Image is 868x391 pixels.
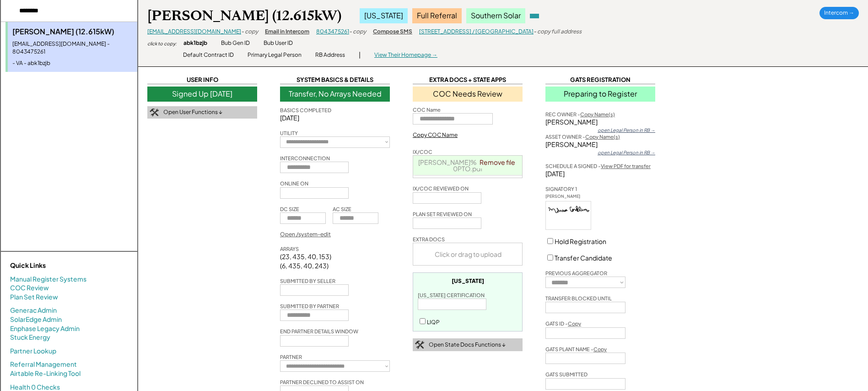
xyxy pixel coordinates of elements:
[545,163,651,169] div: SCHEDULE A SIGNED -
[601,163,651,169] a: View PDF for transfer
[413,185,469,192] div: IX/COC REVIEWED ON
[280,107,331,114] div: BASICS COMPLETED
[280,114,390,123] div: [DATE]
[412,8,462,23] div: Full Referral
[10,315,62,324] a: SolarEdge Admin
[265,28,309,36] div: Email in Intercom
[10,275,86,284] a: Manual Register Systems
[147,40,177,47] div: click to copy:
[545,118,655,127] div: [PERSON_NAME]
[280,328,358,335] div: END PARTNER DETAILS WINDOW
[545,87,655,101] div: Preparing to Register
[466,8,525,23] div: Southern Solar
[545,320,581,327] div: GATS ID -
[415,341,424,349] img: tool-icon.png
[280,206,299,212] div: DC SIZE
[10,306,57,315] a: Generac Admin
[593,346,607,352] u: Copy
[280,76,390,84] div: SYSTEM BASICS & DETAILS
[264,39,293,47] div: Bub User ID
[183,39,207,47] div: abk1bzjb
[147,87,257,101] div: Signed Up [DATE]
[534,28,582,36] div: - copy full address
[413,131,458,139] div: Copy COC Name
[10,369,81,378] a: Airtable Re-Linking Tool
[545,111,615,118] div: REC OWNER -
[598,127,655,133] div: open Legal Person in RB →
[545,185,577,192] div: SIGNATORY 1
[413,106,441,113] div: COC Name
[427,319,440,326] label: LIQP
[10,347,56,356] a: Partner Lookup
[598,149,655,156] div: open Legal Person in RB →
[349,28,366,36] div: - copy
[413,76,523,84] div: EXTRA DOCS + STATE APPS
[374,51,437,59] div: View Their Homepage →
[419,28,534,35] a: [STREET_ADDRESS] / [GEOGRAPHIC_DATA]
[545,169,655,179] div: [DATE]
[147,76,257,84] div: USER INFO
[280,353,302,360] div: PARTNER
[12,60,133,67] div: - VA - abk1bzjb
[316,28,349,35] a: 8043475261
[568,320,581,326] u: Copy
[280,252,331,270] div: (23, 435, 40, 153) (6, 435, 40, 243)
[545,76,655,84] div: GATS REGISTRATION
[241,28,258,36] div: - copy
[163,109,222,116] div: Open User Functions ↓
[315,51,345,59] div: RB Address
[545,270,607,277] div: PREVIOUS AGGREGATOR
[546,201,591,229] img: wZkVeQAAAAGSURBVAMA0tMey20HtfIAAAAASUVORK5CYII=
[413,243,523,265] div: Click or drag to upload
[280,245,299,252] div: ARRAYS
[10,283,49,293] a: COC Review
[10,360,77,369] a: Referral Management
[555,254,612,262] label: Transfer Candidate
[545,371,588,378] div: GATS SUBMITTED
[545,133,620,140] div: ASSET OWNER -
[476,156,518,168] a: Remove file
[819,7,859,19] div: Intercom →
[333,206,351,212] div: AC SIZE
[359,50,361,60] div: |
[545,295,612,302] div: TRANSFER BLOCKED UNTIL
[183,51,234,59] div: Default Contract ID
[555,237,606,245] label: Hold Registration
[280,303,339,310] div: SUBMITTED BY PARTNER
[280,231,331,239] div: Open /system-edit
[418,158,518,173] a: [PERSON_NAME]%20Conklin%20PTO.pdf
[545,140,655,149] div: [PERSON_NAME]
[147,7,341,25] div: [PERSON_NAME] (12.615kW)
[12,27,133,37] div: [PERSON_NAME] (12.615kW)
[280,277,335,284] div: SUBMITTED BY SELLER
[221,39,250,47] div: Bub Gen ID
[280,180,308,187] div: ONLINE ON
[248,51,302,59] div: Primary Legal Person
[280,155,330,162] div: INTERCONNECTION
[10,293,58,302] a: Plan Set Review
[585,134,620,140] u: Copy Name(s)
[452,277,484,285] div: [US_STATE]
[12,40,133,56] div: [EMAIL_ADDRESS][DOMAIN_NAME] - 8043475261
[280,130,298,136] div: UTILITY
[360,8,408,23] div: [US_STATE]
[10,324,80,333] a: Enphase Legacy Admin
[580,111,615,117] u: Copy Name(s)
[413,211,472,217] div: PLAN SET REVIEWED ON
[413,87,523,101] div: COC Needs Review
[413,236,445,243] div: EXTRA DOCS
[429,341,506,349] div: Open State Docs Functions ↓
[280,379,364,386] div: PARTNER DECLINED TO ASSIST ON
[10,261,102,270] div: Quick Links
[147,28,241,35] a: [EMAIL_ADDRESS][DOMAIN_NAME]
[150,109,159,117] img: tool-icon.png
[10,333,50,342] a: Stuck Energy
[545,194,591,200] div: [PERSON_NAME]
[413,148,432,155] div: IX/COC
[280,87,390,101] div: Transfer, No Arrays Needed
[373,28,412,36] div: Compose SMS
[418,292,485,299] div: [US_STATE] CERTIFICATION
[545,346,607,353] div: GATS PLANT NAME -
